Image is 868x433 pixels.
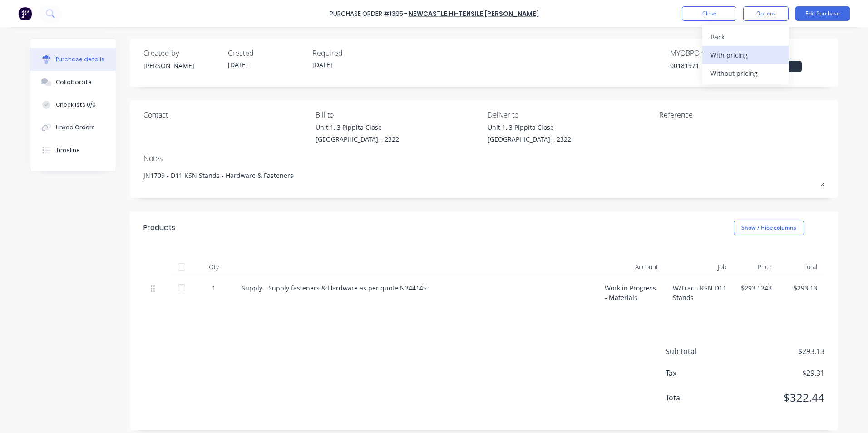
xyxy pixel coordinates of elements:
div: 1 [201,283,227,293]
div: 00181971 [670,61,747,70]
div: Notes [143,153,824,164]
button: Collaborate [30,71,116,93]
span: $293.13 [734,346,824,357]
button: Without pricing [702,64,789,82]
div: With pricing [710,49,780,62]
div: [GEOGRAPHIC_DATA], , 2322 [316,134,399,144]
div: Unit 1, 3 Pippita Close [488,123,571,132]
div: Created by [143,48,221,59]
div: Without pricing [710,67,780,80]
button: With pricing [702,46,789,64]
div: Total [779,258,824,276]
div: $293.13 [786,283,817,293]
div: Qty [193,258,234,276]
div: Products [143,222,175,233]
span: Total [666,392,734,403]
div: Supply - Supply fasteners & Hardware as per quote N344145 [242,283,590,293]
span: Tax [666,368,734,379]
div: Deliver to [488,109,653,120]
div: Job [666,258,734,276]
div: Purchase details [56,55,104,64]
span: $29.31 [734,368,824,379]
div: Collaborate [56,78,92,86]
div: Checklists 0/0 [56,101,96,109]
span: $322.44 [734,389,824,406]
div: Work in Progress - Materials [597,276,666,310]
span: Sub total [666,346,734,357]
button: Close [682,6,736,21]
button: Linked Orders [30,116,116,139]
div: Bill to [316,109,481,120]
button: Back [702,28,789,46]
div: W/Trac - KSN D11 Stands [666,276,734,310]
a: Newcastle Hi-Tensile [PERSON_NAME] [409,9,539,18]
div: Unit 1, 3 Pippita Close [316,123,399,132]
div: [GEOGRAPHIC_DATA], , 2322 [488,134,571,144]
button: Checklists 0/0 [30,93,116,116]
div: Required [312,48,390,59]
div: Created [228,48,305,59]
div: Back [710,30,780,44]
div: Purchase Order #1395 - [330,9,408,19]
button: Edit Purchase [795,6,850,21]
button: Options [743,6,789,21]
div: Linked Orders [56,123,95,132]
div: MYOB PO # [670,48,747,59]
button: Show / Hide columns [734,221,804,235]
div: Reference [659,109,824,120]
div: $293.1348 [741,283,772,293]
div: Contact [143,109,309,120]
div: Timeline [56,146,80,154]
textarea: JN1709 - D11 KSN Stands - Hardware & Fasteners [143,166,824,187]
div: Account [597,258,666,276]
img: Factory [18,7,32,20]
button: Purchase details [30,48,116,71]
button: Timeline [30,139,116,162]
div: Price [734,258,779,276]
div: [PERSON_NAME] [143,61,221,70]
